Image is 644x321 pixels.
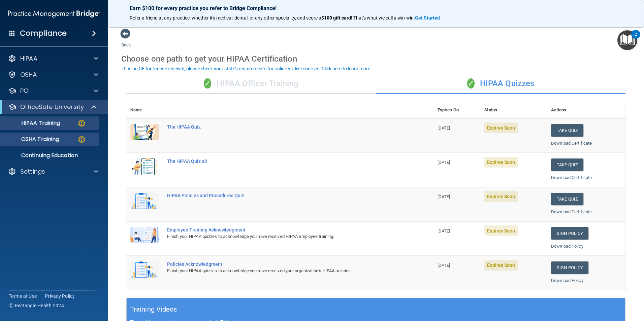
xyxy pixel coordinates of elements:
[551,158,583,171] button: Take Quiz
[438,194,450,199] span: [DATE]
[20,29,67,38] h4: Compliance
[551,193,583,205] button: Take Quiz
[20,168,45,176] p: Settings
[438,263,450,268] span: [DATE]
[551,261,588,274] a: Sign Policy
[484,260,518,271] span: Expires Soon
[484,191,518,202] span: Expires Soon
[551,278,583,283] a: Download Policy
[351,15,415,21] span: ! That's what we call a win-win.
[130,304,177,315] h5: Training Videos
[617,30,637,50] button: Open Resource Center, 2 new notifications
[376,74,625,94] div: HIPAA Quizzes
[551,209,592,214] a: Download Certificate
[551,124,583,137] button: Take Quiz
[321,15,351,21] strong: $100 gift card
[467,78,475,88] span: ✓
[415,15,441,21] a: Get Started
[130,15,321,21] span: Refer a friend at any practice, whether it's medical, dental, or any other speciality, and score a
[20,71,37,79] p: OSHA
[551,227,588,240] a: Sign Policy
[8,55,98,63] a: HIPAA
[130,5,622,11] p: Earn $100 for every practice you refer to Bridge Compliance!
[8,7,100,21] img: PMB logo
[484,225,518,236] span: Expires Soon
[167,233,400,241] div: Finish your HIPAA quizzes to acknowledge you have received HIPAA employee training.
[551,244,583,249] a: Download Policy
[484,122,518,133] span: Expires Soon
[20,87,30,95] p: PCI
[167,267,400,275] div: Finish your HIPAA quizzes to acknowledge you have received your organization’s HIPAA policies.
[204,78,211,88] span: ✓
[8,168,98,176] a: Settings
[167,193,400,198] div: HIPAA Policies and Procedures Quiz
[121,65,373,72] button: If using CE for license renewal, please check your state's requirements for online vs. live cours...
[45,293,75,299] a: Privacy Policy
[121,34,131,47] a: Back
[635,34,637,43] div: 2
[438,228,450,234] span: [DATE]
[433,102,481,118] th: Expires On
[126,74,376,94] div: HIPAA Officer Training
[484,157,518,168] span: Expires Soon
[20,103,84,111] p: OfficeSafe University
[547,102,625,118] th: Actions
[8,71,98,79] a: OSHA
[551,175,592,180] a: Download Certificate
[122,66,372,71] div: If using CE for license renewal, please check your state's requirements for online vs. live cours...
[8,103,98,111] a: OfficeSafe University
[167,261,400,267] div: Policies Acknowledgment
[77,119,86,128] img: warning-circle.0cc9ac19.png
[9,293,37,299] a: Terms of Use
[480,102,547,118] th: Status
[167,124,400,130] div: The HIPAA Quiz
[8,87,98,95] a: PCI
[4,152,96,159] p: Continuing Education
[415,15,440,21] strong: Get Started
[77,135,86,144] img: warning-circle.0cc9ac19.png
[438,126,450,131] span: [DATE]
[4,120,60,127] p: HIPAA Training
[4,136,59,143] p: OSHA Training
[167,158,400,164] div: The HIPAA Quiz #2
[551,141,592,146] a: Download Certificate
[167,227,400,233] div: Employee Training Acknowledgment
[20,55,37,63] p: HIPAA
[438,160,450,165] span: [DATE]
[121,49,631,69] div: Choose one path to get your HIPAA Certification
[126,102,163,118] th: Name
[9,302,64,309] span: Ⓒ Rectangle Health 2024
